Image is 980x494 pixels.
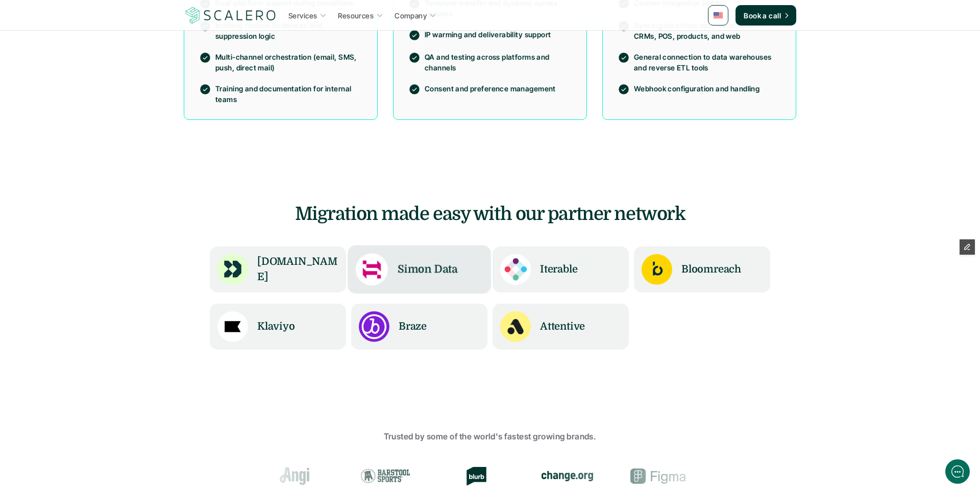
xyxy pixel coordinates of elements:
[425,52,572,73] p: QA and testing across platforms and channels
[540,262,577,277] h6: Iterable
[493,246,629,292] a: Iterable
[155,338,177,367] button: />GIF
[736,5,796,26] a: Book a call
[85,327,129,334] span: We run on Gist
[351,304,487,350] a: Braze
[215,20,362,41] p: Building custom audiences and suppression logic
[286,202,694,227] h3: Migration made easy with our partner network
[38,7,73,18] div: Scalero
[338,10,374,21] p: Resources
[425,29,572,40] p: IP warming and deliverability support
[159,348,173,356] g: />
[395,10,427,21] p: Company
[348,245,491,293] a: Simon Data
[184,6,278,24] a: Scalero company logotype
[215,52,362,73] p: Multi-channel orchestration (email, SMS, push, direct mail)
[634,20,781,41] p: Syncing data from data warehouses, CRMs, POS, products, and web
[38,20,73,27] div: Back [DATE]
[398,261,458,278] h6: Simon Data
[493,304,629,350] a: Attentive
[257,319,295,334] h6: Klaviyo
[634,52,781,73] p: General connection to data warehouses and reverse ETL tools
[162,350,170,355] tspan: GIF
[540,319,585,334] h6: Attentive
[960,239,975,255] button: Edit Framer Content
[634,246,770,292] a: Bloomreach
[257,254,338,285] h6: [DOMAIN_NAME]
[945,459,970,484] iframe: gist-messenger-bubble-iframe
[399,319,427,334] h6: Braze
[681,262,741,277] h6: Bloomreach
[210,246,346,292] a: [DOMAIN_NAME]
[634,83,781,94] p: Webhook configuration and handling
[184,6,278,25] img: Scalero company logotype
[744,10,781,21] p: Book a call
[288,10,317,21] p: Services
[215,83,362,105] p: Training and documentation for internal teams
[31,7,191,27] div: ScaleroBack [DATE]
[191,430,789,443] p: Trusted by some of the world's fastest growing brands.
[425,83,572,94] p: Consent and preference management
[210,304,346,350] a: Klaviyo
